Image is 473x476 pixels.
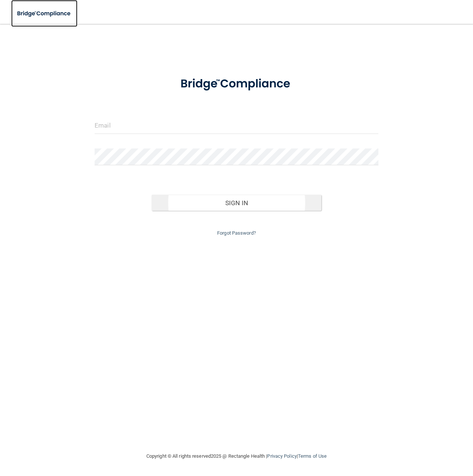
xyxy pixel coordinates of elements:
a: Forgot Password? [217,230,256,236]
div: Copyright © All rights reserved 2025 @ Rectangle Health | | [101,444,372,468]
input: Email [95,117,378,134]
a: Privacy Policy [267,453,296,459]
img: bridge_compliance_login_screen.278c3ca4.svg [168,69,305,99]
a: Terms of Use [298,453,327,459]
button: Sign In [152,195,322,211]
img: bridge_compliance_login_screen.278c3ca4.svg [11,6,77,21]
